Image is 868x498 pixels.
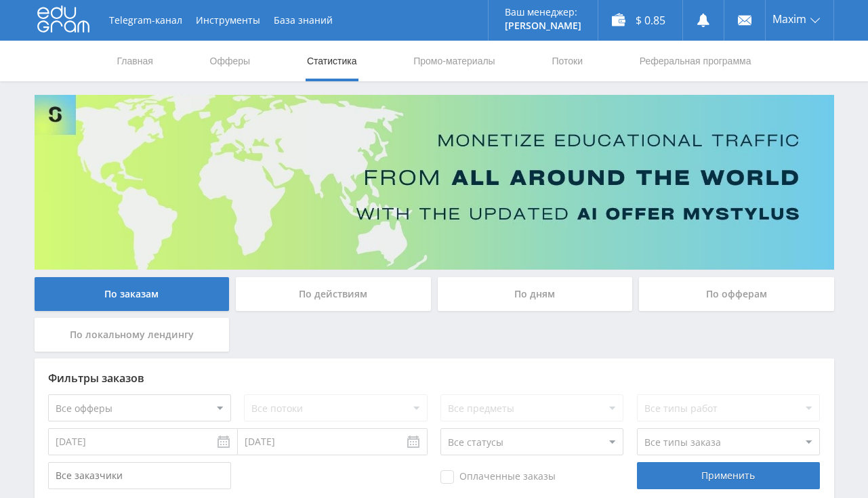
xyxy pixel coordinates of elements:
p: Ваш менеджер: [505,7,581,18]
a: Офферы [209,41,252,81]
div: По локальному лендингу [35,318,230,352]
div: По дням [438,277,633,311]
p: [PERSON_NAME] [505,20,581,31]
div: По заказам [35,277,230,311]
a: Статистика [306,41,358,81]
a: Главная [116,41,154,81]
div: Применить [637,462,820,489]
div: По действиям [236,277,431,311]
img: Banner [35,95,834,270]
a: Реферальная программа [638,41,753,81]
div: Фильтры заказов [48,372,821,384]
span: Оплаченные заказы [440,470,556,484]
input: Все заказчики [48,462,231,489]
a: Промо-материалы [412,41,496,81]
div: По офферам [639,277,834,311]
span: Maxim [772,14,806,24]
a: Потоки [550,41,584,81]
